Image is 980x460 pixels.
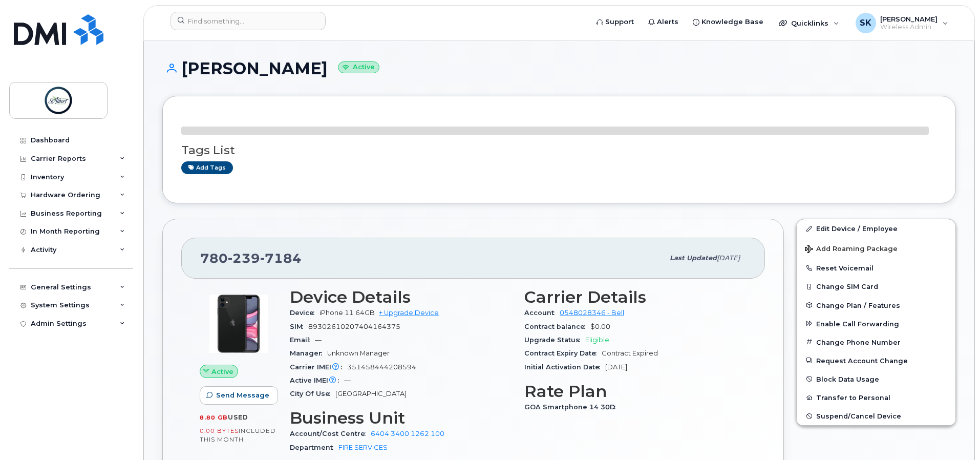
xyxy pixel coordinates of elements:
[797,388,955,407] button: Transfer to Personal
[181,161,233,174] a: Add tags
[228,250,260,266] span: 239
[200,386,278,405] button: Send Message
[327,349,390,357] span: Unknown Manager
[200,427,239,434] span: 0.00 Bytes
[797,277,955,296] button: Change SIM Card
[290,336,315,344] span: Email
[371,430,444,437] a: 6404 3400 1262 100
[717,254,740,262] span: [DATE]
[602,349,658,357] span: Contract Expired
[805,245,898,255] span: Add Roaming Package
[524,336,585,344] span: Upgrade Status
[524,323,590,330] span: Contract balance
[290,430,371,437] span: Account/Cost Centre
[605,363,627,371] span: [DATE]
[335,390,407,398] span: [GEOGRAPHIC_DATA]
[290,309,319,317] span: Device
[524,403,621,411] span: GOA Smartphone 14 30D
[670,254,717,262] span: Last updated
[797,219,955,238] a: Edit Device / Employee
[560,309,624,317] a: 0548028346 - Bell
[524,349,602,357] span: Contract Expiry Date
[797,407,955,425] button: Suspend/Cancel Device
[524,382,747,401] h3: Rate Plan
[290,349,327,357] span: Manager
[590,323,610,330] span: $0.00
[585,336,609,344] span: Eligible
[338,444,388,451] a: FIRE SERVICES
[290,288,512,306] h3: Device Details
[797,259,955,277] button: Reset Voicemail
[524,288,747,306] h3: Carrier Details
[290,444,338,451] span: Department
[797,351,955,370] button: Request Account Change
[797,370,955,388] button: Block Data Usage
[290,377,344,384] span: Active IMEI
[260,250,302,266] span: 7184
[379,309,439,317] a: + Upgrade Device
[524,363,605,371] span: Initial Activation Date
[816,320,899,327] span: Enable Call Forwarding
[816,412,901,420] span: Suspend/Cancel Device
[319,309,375,317] span: iPhone 11 64GB
[344,377,351,384] span: —
[200,427,276,444] span: included this month
[200,414,228,421] span: 8.80 GB
[290,363,347,371] span: Carrier IMEI
[290,390,335,398] span: City Of Use
[797,315,955,333] button: Enable Call Forwarding
[308,323,400,330] span: 89302610207404164375
[347,363,416,371] span: 351458444208594
[200,250,302,266] span: 780
[797,238,955,259] button: Add Roaming Package
[797,296,955,315] button: Change Plan / Features
[162,59,956,77] h1: [PERSON_NAME]
[816,301,900,309] span: Change Plan / Features
[290,323,308,330] span: SIM
[315,336,322,344] span: —
[211,367,233,377] span: Active
[338,61,379,73] small: Active
[228,413,248,421] span: used
[181,144,937,157] h3: Tags List
[208,293,269,354] img: iPhone_11.jpg
[797,333,955,351] button: Change Phone Number
[290,409,512,427] h3: Business Unit
[216,390,269,400] span: Send Message
[524,309,560,317] span: Account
